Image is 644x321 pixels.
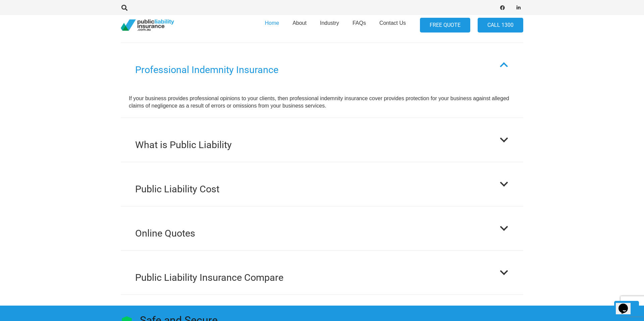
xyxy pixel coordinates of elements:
button: What is Public Liability [121,118,523,162]
button: Professional Indemnity Insurance [121,43,523,87]
a: Contact Us [373,13,413,37]
span: Contact Us [379,20,406,26]
a: Home [258,13,286,37]
span: Industry [320,20,339,26]
h2: Online Quotes [135,226,195,241]
h2: Public Liability Cost [135,182,219,196]
h2: Public Liability Insurance Compare [135,270,283,285]
button: Online Quotes [121,206,523,250]
a: Back to top [614,301,639,316]
span: About [292,20,307,26]
span: Home [265,20,279,26]
a: Facebook [498,3,507,12]
a: LinkedIn [514,3,523,12]
a: Search [118,5,131,11]
h2: What is Public Liability [135,138,232,152]
button: Public Liability Cost [121,162,523,206]
a: About [286,13,313,37]
a: FAQs [346,13,373,37]
h2: Professional Indemnity Insurance [135,63,278,77]
a: Industry [313,13,346,37]
button: Public Liability Insurance Compare [121,251,523,295]
a: FREE QUOTE [420,18,470,33]
iframe: chat widget [616,294,637,314]
a: Call 1300 [478,18,523,33]
span: FAQs [353,20,366,26]
p: If your business provides professional opinions to your clients, then professional indemnity insu... [129,95,515,110]
a: pli_logotransparent [121,19,174,31]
